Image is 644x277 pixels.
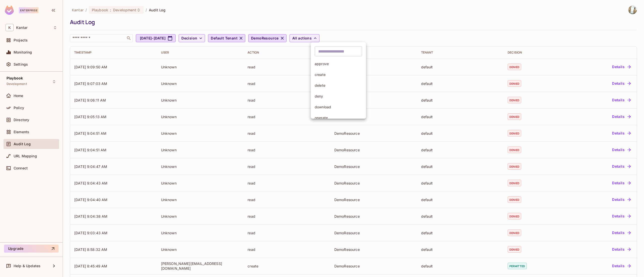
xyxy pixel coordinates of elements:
[315,94,362,99] span: deny
[315,61,362,66] span: approve
[315,105,362,109] span: download
[315,115,362,120] span: operate
[315,72,362,77] span: create
[315,83,362,88] span: delete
